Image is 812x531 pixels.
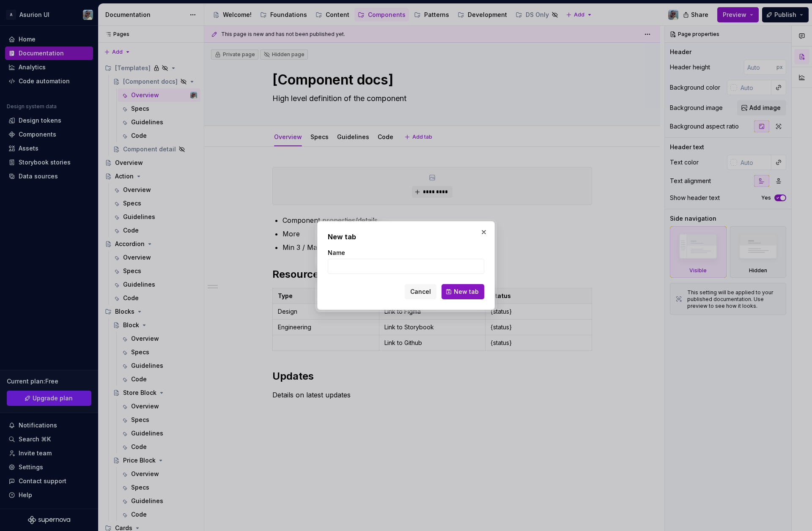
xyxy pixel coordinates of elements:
[405,284,436,299] button: Cancel
[410,287,431,296] span: Cancel
[454,287,479,296] span: New tab
[442,284,484,299] button: New tab
[328,249,345,257] label: Name
[328,232,484,242] h2: New tab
